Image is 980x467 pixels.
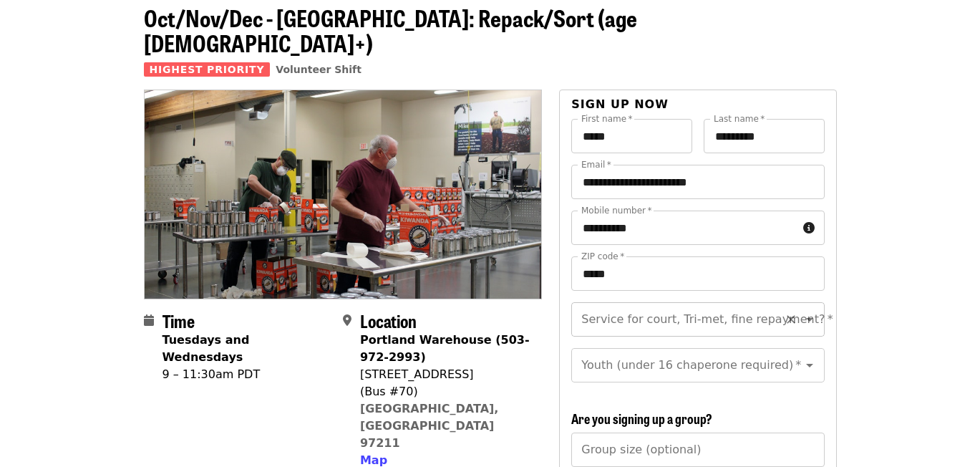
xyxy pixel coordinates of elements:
label: Last name [714,115,765,123]
div: [STREET_ADDRESS] [360,366,530,383]
i: calendar icon [144,314,154,327]
label: Email [581,160,611,169]
strong: Portland Warehouse (503-972-2993) [360,333,530,364]
span: Are you signing up a group? [571,409,712,428]
span: Map [360,453,387,467]
label: Mobile number [581,206,651,215]
i: circle-info icon [803,221,815,235]
button: Open [800,355,820,375]
span: Location [360,308,417,333]
span: Time [162,308,195,333]
i: map-marker-alt icon [343,314,351,327]
input: First name [571,119,692,153]
button: Clear [781,309,801,329]
a: Volunteer Shift [276,64,362,75]
strong: Tuesdays and Wednesdays [162,333,250,364]
input: Last name [704,119,825,153]
span: Highest Priority [144,62,271,77]
img: Oct/Nov/Dec - Portland: Repack/Sort (age 16+) organized by Oregon Food Bank [145,90,542,298]
div: (Bus #70) [360,383,530,400]
label: ZIP code [581,252,624,261]
input: Email [571,165,824,199]
a: [GEOGRAPHIC_DATA], [GEOGRAPHIC_DATA] 97211 [360,402,499,450]
input: Mobile number [571,211,797,245]
span: Sign up now [571,97,669,111]
div: 9 – 11:30am PDT [162,366,331,383]
label: First name [581,115,633,123]
input: ZIP code [571,256,824,291]
span: Oct/Nov/Dec - [GEOGRAPHIC_DATA]: Repack/Sort (age [DEMOGRAPHIC_DATA]+) [144,1,637,59]
button: Open [800,309,820,329]
input: [object Object] [571,433,824,467]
